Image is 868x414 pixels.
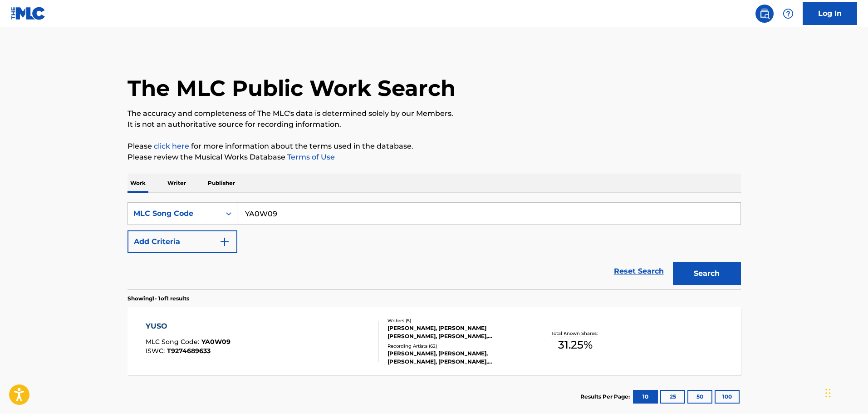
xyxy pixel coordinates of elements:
p: Work [128,174,148,193]
a: YUSOMLC Song Code:YA0W09ISWC:T9274689633Writers (5)[PERSON_NAME], [PERSON_NAME] [PERSON_NAME], [P... [128,307,741,375]
a: Log In [803,2,857,25]
span: ISWC : [146,347,167,355]
p: Total Known Shares: [551,330,600,337]
span: T9274689633 [167,347,211,355]
a: Terms of Use [285,153,335,161]
img: search [759,8,770,19]
p: Results Per Page: [580,393,632,401]
button: 25 [660,390,685,404]
button: 100 [715,390,740,404]
p: The accuracy and completeness of The MLC's data is determined solely by our Members. [128,108,741,119]
img: 9d2ae6d4665cec9f34b9.svg [219,236,230,247]
p: Writer [165,174,189,193]
a: Reset Search [609,261,668,281]
span: 31.25 % [558,337,593,353]
p: Please review the Musical Works Database [128,152,741,163]
div: MLC Song Code [133,208,215,219]
div: YUSO [146,321,230,332]
h1: The MLC Public Work Search [128,75,456,102]
button: 10 [633,390,658,404]
div: [PERSON_NAME], [PERSON_NAME] [PERSON_NAME], [PERSON_NAME], [PERSON_NAME], [PERSON_NAME] "SAWEETIE... [387,324,525,340]
div: Recording Artists ( 62 ) [387,343,525,349]
p: Please for more information about the terms used in the database. [128,141,741,152]
img: MLC Logo [11,7,46,20]
p: Publisher [205,174,238,193]
p: Showing 1 - 1 of 1 results [128,294,189,303]
button: 50 [687,390,712,404]
a: Public Search [755,5,774,23]
span: MLC Song Code : [146,338,201,346]
div: Help [779,5,797,23]
form: Search Form [128,202,741,289]
a: click here [154,142,189,150]
img: help [783,8,794,19]
p: It is not an authoritative source for recording information. [128,119,741,130]
div: Writers ( 5 ) [387,317,525,324]
iframe: Chat Widget [823,370,868,414]
span: YA0W09 [201,338,230,346]
div: [PERSON_NAME], [PERSON_NAME], [PERSON_NAME], [PERSON_NAME], [PERSON_NAME], [PERSON_NAME], [PERSON... [387,349,525,366]
div: Drag [825,379,831,407]
button: Search [673,262,741,285]
button: Add Criteria [128,230,237,253]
